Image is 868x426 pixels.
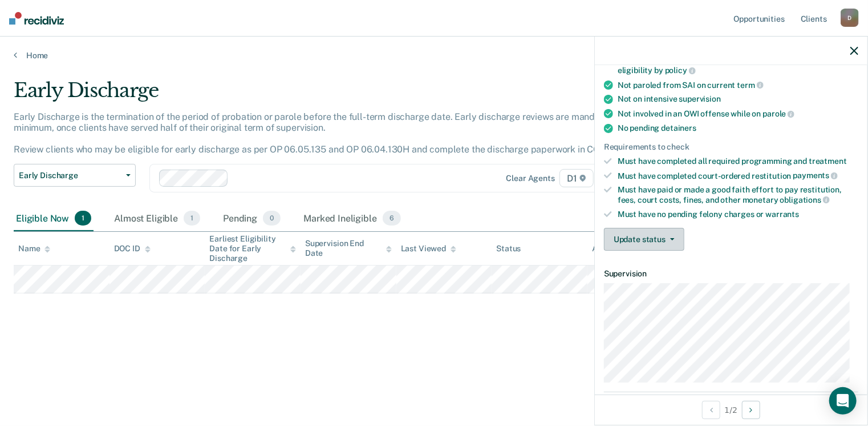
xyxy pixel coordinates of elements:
[209,234,296,263] div: Earliest Eligibility Date for Early Discharge
[841,9,859,27] div: D
[618,108,858,119] div: Not involved in an OWI offense while on
[604,142,858,152] div: Requirements to check
[301,206,403,231] div: Marked Ineligible
[19,171,121,180] span: Early Discharge
[742,401,760,419] button: Next Opportunity
[618,80,858,90] div: Not paroled from SAI on current
[618,185,858,204] div: Must have paid or made a good faith effort to pay restitution, fees, court costs, fines, and othe...
[14,50,854,61] a: Home
[14,79,665,111] div: Early Discharge
[221,206,283,231] div: Pending
[618,210,858,219] div: Must have no pending felony charges or
[383,211,401,226] span: 6
[305,239,392,258] div: Supervision End Date
[112,206,202,231] div: Almost Eligible
[114,244,151,254] div: DOC ID
[762,109,794,118] span: parole
[18,244,50,254] div: Name
[618,94,858,104] div: Not on intensive
[793,171,838,180] span: payments
[506,174,555,183] div: Clear agents
[14,111,627,155] p: Early Discharge is the termination of the period of probation or parole before the full-term disc...
[604,228,684,251] button: Update status
[595,395,867,425] div: 1 / 2
[665,66,696,75] span: policy
[9,12,64,25] img: Recidiviz
[14,206,94,231] div: Eligible Now
[679,94,721,103] span: supervision
[618,55,858,75] div: Not serving for an offense excluded from early discharge eligibility by
[661,123,696,132] span: detainers
[809,156,847,166] span: treatment
[184,211,200,226] span: 1
[780,195,830,204] span: obligations
[604,269,858,279] dt: Supervision
[401,244,456,254] div: Last Viewed
[766,210,800,219] span: warrants
[592,244,646,254] div: Assigned to
[618,156,858,166] div: Must have completed all required programming and
[829,387,857,415] div: Open Intercom Messenger
[496,244,521,254] div: Status
[618,123,858,133] div: No pending
[75,211,91,226] span: 1
[263,211,281,226] span: 0
[737,81,764,90] span: term
[702,401,720,419] button: Previous Opportunity
[559,169,594,187] span: D1
[618,171,858,181] div: Must have completed court-ordered restitution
